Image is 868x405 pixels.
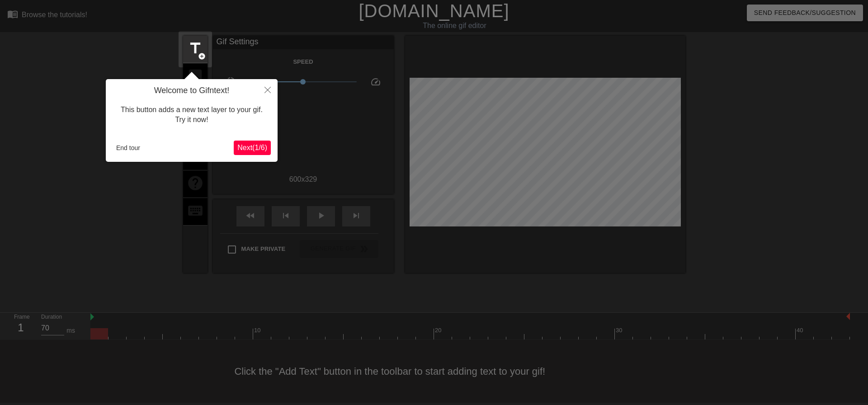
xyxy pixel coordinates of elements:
[113,86,271,96] h4: Welcome to Gifntext!
[237,144,267,151] span: Next ( 1 / 6 )
[113,96,271,134] div: This button adds a new text layer to your gif. Try it now!
[113,141,144,155] button: End tour
[234,141,271,155] button: Next
[258,79,278,100] button: Close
